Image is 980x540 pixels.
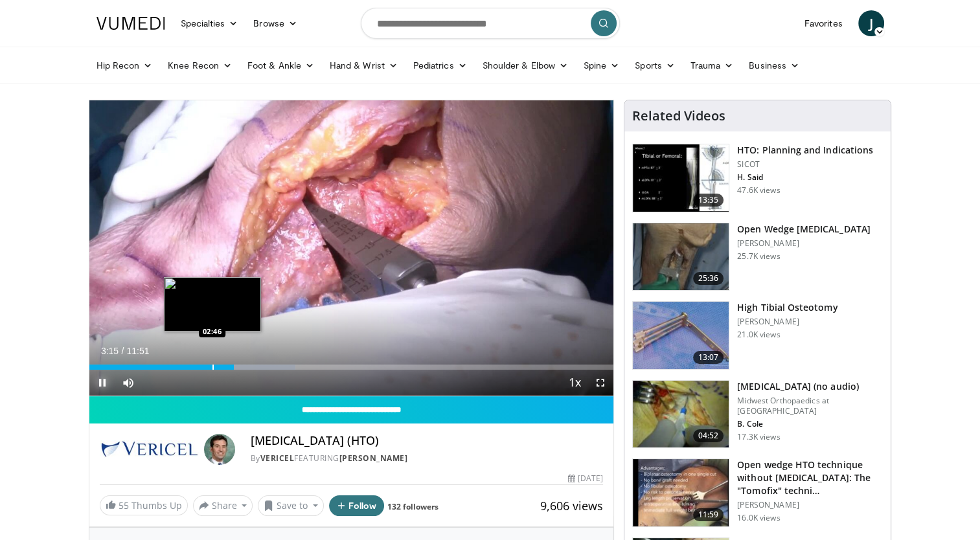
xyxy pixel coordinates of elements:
[737,458,883,497] h3: Open wedge HTO technique without [MEDICAL_DATA]: The "Tomofix" techni…
[632,301,883,370] a: 13:07 High Tibial Osteotomy [PERSON_NAME] 21.0K views
[89,52,161,78] a: Hip Recon
[737,223,871,236] h3: Open Wedge [MEDICAL_DATA]
[627,52,683,78] a: Sports
[741,52,807,78] a: Business
[126,346,149,356] span: 11:51
[204,434,235,465] img: Avatar
[251,434,603,448] h4: [MEDICAL_DATA] (HTO)
[115,370,141,396] button: Mute
[89,365,614,370] div: Progress Bar
[633,302,729,369] img: c11a38e3-950c-4dae-9309-53f3bdf05539.150x105_q85_crop-smart_upscale.jpg
[693,429,724,442] span: 04:52
[260,453,295,464] a: Vericel
[97,17,165,30] img: VuMedi Logo
[693,194,724,207] span: 13:35
[633,459,729,526] img: 6da97908-3356-4b25-aff2-ae42dc3f30de.150x105_q85_crop-smart_upscale.jpg
[339,453,408,464] a: [PERSON_NAME]
[693,272,724,285] span: 25:36
[737,159,873,170] p: SICOT
[164,277,261,332] img: image.jpeg
[245,10,305,36] a: Browse
[633,223,729,291] img: 1390019_3.png.150x105_q85_crop-smart_upscale.jpg
[632,458,883,527] a: 11:59 Open wedge HTO technique without [MEDICAL_DATA]: The "Tomofix" techni… [PERSON_NAME] 16.0K ...
[100,434,199,465] img: Vericel
[633,144,729,212] img: 297961_0002_1.png.150x105_q85_crop-smart_upscale.jpg
[693,508,724,521] span: 11:59
[160,52,240,78] a: Knee Recon
[737,500,883,510] p: [PERSON_NAME]
[633,381,729,448] img: 38896_0000_3.png.150x105_q85_crop-smart_upscale.jpg
[632,108,725,124] h4: Related Videos
[122,346,124,356] span: /
[587,370,613,396] button: Fullscreen
[251,453,603,464] div: By FEATURING
[737,419,883,429] p: B. Cole
[258,495,324,516] button: Save to
[737,251,780,262] p: 25.7K views
[89,100,614,396] video-js: Video Player
[737,513,780,523] p: 16.0K views
[193,495,253,516] button: Share
[737,301,838,314] h3: High Tibial Osteotomy
[632,223,883,291] a: 25:36 Open Wedge [MEDICAL_DATA] [PERSON_NAME] 25.7K views
[737,172,873,183] p: H. Said
[797,10,850,36] a: Favorites
[858,10,884,36] a: J
[737,185,780,196] p: 47.6K views
[737,317,838,327] p: [PERSON_NAME]
[737,380,883,393] h3: [MEDICAL_DATA] (no audio)
[101,346,119,356] span: 3:15
[322,52,405,78] a: Hand & Wrist
[737,432,780,442] p: 17.3K views
[475,52,576,78] a: Shoulder & Elbow
[405,52,475,78] a: Pediatrics
[632,380,883,449] a: 04:52 [MEDICAL_DATA] (no audio) Midwest Orthopaedics at [GEOGRAPHIC_DATA] B. Cole 17.3K views
[632,144,883,212] a: 13:35 HTO: Planning and Indications SICOT H. Said 47.6K views
[89,370,115,396] button: Pause
[100,495,188,515] a: 55 Thumbs Up
[329,495,385,516] button: Follow
[737,238,871,249] p: [PERSON_NAME]
[737,144,873,157] h3: HTO: Planning and Indications
[568,473,603,484] div: [DATE]
[540,498,603,513] span: 9,606 views
[576,52,627,78] a: Spine
[173,10,246,36] a: Specialties
[387,501,439,512] a: 132 followers
[737,396,883,416] p: Midwest Orthopaedics at [GEOGRAPHIC_DATA]
[562,370,587,396] button: Playback Rate
[361,8,620,39] input: Search topics, interventions
[119,499,129,512] span: 55
[683,52,742,78] a: Trauma
[693,351,724,364] span: 13:07
[240,52,322,78] a: Foot & Ankle
[737,330,780,340] p: 21.0K views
